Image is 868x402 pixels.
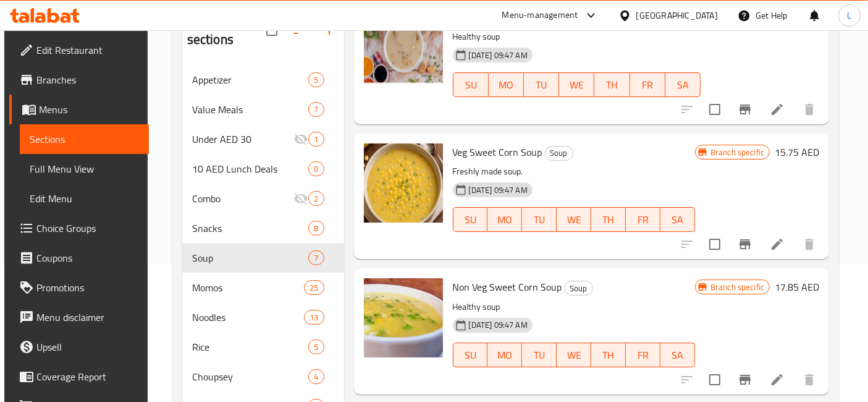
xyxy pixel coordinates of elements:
[9,35,150,65] a: Edit Restaurant
[596,211,621,229] span: TH
[293,191,308,206] svg: Inactive section
[308,161,324,176] div: items
[9,243,150,273] a: Coupons
[794,229,824,259] button: delete
[9,362,150,391] a: Coverage Report
[192,221,309,236] span: Snacks
[565,281,592,296] span: Soup
[775,278,819,296] h6: 17.85 AED
[36,369,140,384] span: Coverage Report
[502,8,578,23] div: Menu-management
[192,250,309,265] span: Soup
[522,207,557,232] button: TU
[308,369,324,384] div: items
[453,72,489,97] button: SU
[309,371,323,383] span: 4
[591,343,626,367] button: TH
[562,211,586,229] span: WE
[36,280,140,295] span: Promotions
[706,147,769,158] span: Branch specific
[182,184,344,213] div: Combo2
[36,340,140,354] span: Upsell
[794,365,824,395] button: delete
[192,72,309,87] span: Appetizer
[309,104,323,116] span: 7
[631,346,655,364] span: FR
[702,367,728,393] span: Select to update
[309,134,323,145] span: 1
[192,102,309,117] span: Value Meals
[182,362,344,391] div: Choupsey4
[9,332,150,362] a: Upsell
[9,65,150,95] a: Branches
[293,132,308,147] svg: Inactive section
[192,369,309,384] span: Choupsey
[599,76,625,94] span: TH
[660,207,695,232] button: SA
[487,343,522,367] button: MO
[527,346,552,364] span: TU
[524,72,559,97] button: TU
[545,146,573,161] div: Soup
[20,124,150,154] a: Sections
[182,273,344,302] div: Momos25
[304,310,324,325] div: items
[453,299,695,315] p: Healthy soup
[364,8,443,87] img: Mushroom Cream Soup
[565,281,593,296] div: Soup
[9,213,150,243] a: Choice Groups
[364,143,443,223] img: Veg Sweet Corn Soup
[626,207,660,232] button: FR
[309,252,323,264] span: 7
[192,340,309,354] span: Rice
[182,95,344,124] div: Value Meals7
[489,72,524,97] button: MO
[794,95,824,124] button: delete
[730,365,760,395] button: Branch-specific-item
[596,346,621,364] span: TH
[36,250,140,265] span: Coupons
[847,9,851,22] span: L
[364,278,443,357] img: Non Veg Sweet Corn Soup
[702,96,728,122] span: Select to update
[192,132,294,147] span: Under AED 30
[522,343,557,367] button: TU
[546,146,573,160] span: Soup
[487,207,522,232] button: MO
[192,310,305,325] div: Noodles
[182,213,344,243] div: Snacks8
[309,341,323,353] span: 5
[182,302,344,332] div: Noodles13
[453,343,488,367] button: SU
[626,343,660,367] button: FR
[309,163,323,175] span: 0
[308,250,324,265] div: items
[702,231,728,257] span: Select to update
[453,278,562,296] span: Non Veg Sweet Corn Soup
[527,211,552,229] span: TU
[631,211,655,229] span: FR
[182,332,344,362] div: Rice5
[20,184,150,213] a: Edit Menu
[775,143,819,161] h6: 15.75 AED
[670,76,696,94] span: SA
[453,207,488,232] button: SU
[770,372,785,387] a: Edit menu item
[730,95,760,124] button: Branch-specific-item
[494,76,519,94] span: MO
[453,143,542,161] span: Veg Sweet Corn Soup
[636,9,718,22] div: [GEOGRAPHIC_DATA]
[559,72,594,97] button: WE
[458,346,483,364] span: SU
[36,72,140,87] span: Branches
[730,229,760,259] button: Branch-specific-item
[529,76,554,94] span: TU
[770,237,785,252] a: Edit menu item
[36,43,140,58] span: Edit Restaurant
[706,281,769,293] span: Branch specific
